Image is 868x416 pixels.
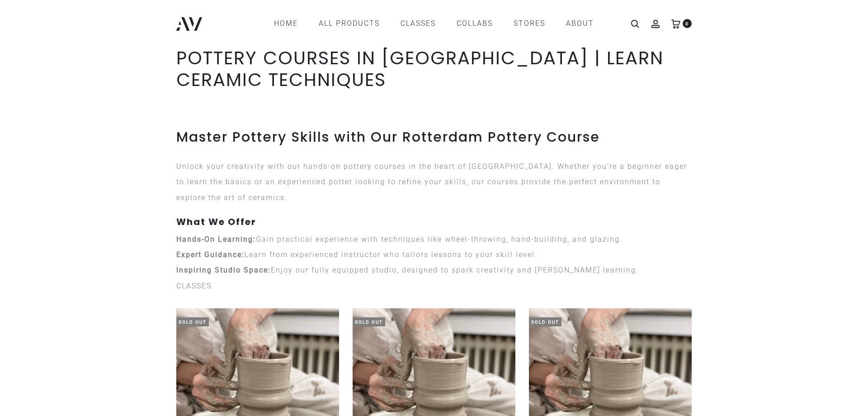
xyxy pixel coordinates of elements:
[176,278,692,294] p: CLASSES
[529,317,561,326] span: Sold Out
[457,16,493,31] a: COLLABS
[176,215,256,228] strong: What We Offer
[176,317,209,326] span: Sold Out
[319,16,380,31] a: All products
[671,19,680,28] a: 0
[176,232,692,278] p: Gain practical experience with techniques like wheel-throwing, hand-building, and glazing. Learn ...
[176,266,271,274] strong: Inspiring Studio Space:
[683,19,692,28] span: 0
[353,317,385,326] span: Sold Out
[274,16,298,31] a: Home
[176,159,692,206] p: Unlock your creativity with our hands-on pottery courses in the heart of [GEOGRAPHIC_DATA]. Wheth...
[176,47,692,91] h1: POTTERY COURSES IN [GEOGRAPHIC_DATA] | LEARN CERAMIC TECHNIQUES
[566,16,594,31] a: ABOUT
[176,250,245,259] strong: Expert Guidance:
[176,235,256,244] strong: Hands-On Learning:
[514,16,545,31] a: STORES
[401,16,436,31] a: CLASSES
[176,129,692,145] h2: Master Pottery Skills with Our Rotterdam Pottery Course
